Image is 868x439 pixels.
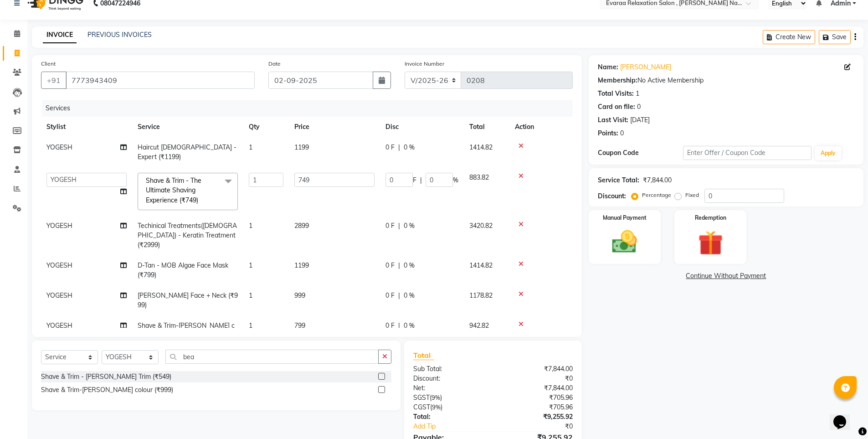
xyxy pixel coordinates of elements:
[406,403,493,412] div: ( )
[380,117,464,137] th: Disc
[398,261,400,270] span: |
[598,129,618,138] div: Points:
[294,222,309,230] span: 2899
[453,176,458,185] span: %
[598,148,683,158] div: Coupon Code
[469,261,493,269] span: 1414.82
[620,62,671,72] a: [PERSON_NAME]
[690,227,731,258] img: _gift.svg
[598,191,626,201] div: Discount:
[493,383,580,393] div: ₹7,844.00
[42,100,580,117] div: Services
[249,261,252,269] span: 1
[249,143,252,151] span: 1
[493,374,580,383] div: ₹0
[493,412,580,422] div: ₹9,255.92
[598,102,635,112] div: Card on file:
[620,129,624,138] div: 0
[138,321,235,339] span: Shave & Trim-[PERSON_NAME] colour (₹999)
[294,291,305,300] span: 999
[146,176,201,204] span: Shave & Trim - The Ultimate Shaving Experience (₹749)
[493,393,580,403] div: ₹705.96
[132,117,243,137] th: Service
[603,214,647,222] label: Manual Payment
[405,60,444,68] label: Invoice Number
[385,143,395,152] span: 0 F
[413,403,430,411] span: CGST
[138,222,237,249] span: Techinical Treatments([DEMOGRAPHIC_DATA]) - Keratin Treatment (₹2999)
[406,412,493,422] div: Total:
[493,364,580,374] div: ₹7,844.00
[431,394,440,401] span: 9%
[87,31,152,39] a: PREVIOUS INVOICES
[598,176,639,185] div: Service Total:
[406,383,493,393] div: Net:
[637,102,641,112] div: 0
[643,176,672,185] div: ₹7,844.00
[385,291,395,300] span: 0 F
[406,364,493,374] div: Sub Total:
[469,143,493,151] span: 1414.82
[630,115,650,125] div: [DATE]
[294,261,309,269] span: 1199
[398,321,400,331] span: |
[249,222,252,230] span: 1
[385,321,395,331] span: 0 F
[413,176,416,185] span: F
[642,191,671,199] label: Percentage
[598,89,634,98] div: Total Visits:
[243,117,289,137] th: Qty
[41,385,173,395] div: Shave & Trim-[PERSON_NAME] colour (₹999)
[508,422,580,431] div: ₹0
[165,350,379,364] input: Search or Scan
[469,321,489,330] span: 942.82
[41,60,56,68] label: Client
[404,143,415,152] span: 0 %
[469,222,493,230] span: 3420.82
[404,261,415,270] span: 0 %
[46,321,72,330] span: YOGESH
[41,72,67,89] button: +91
[398,221,400,231] span: |
[406,422,507,431] a: Add Tip
[46,143,72,151] span: YOGESH
[591,271,862,281] a: Continue Without Payment
[398,143,400,152] span: |
[249,291,252,300] span: 1
[598,76,637,85] div: Membership:
[763,30,815,44] button: Create New
[604,227,645,256] img: _cash.svg
[432,403,441,411] span: 9%
[289,117,380,137] th: Price
[420,176,422,185] span: |
[815,146,841,160] button: Apply
[46,261,72,269] span: YOGESH
[268,60,281,68] label: Date
[404,221,415,231] span: 0 %
[469,291,493,300] span: 1178.82
[830,403,859,430] iframe: chat widget
[138,261,228,279] span: D-Tan - MOB Algae Face Mask (₹799)
[41,372,171,382] div: Shave & Trim - [PERSON_NAME] Trim (₹549)
[385,221,395,231] span: 0 F
[404,321,415,331] span: 0 %
[294,321,305,330] span: 799
[413,393,430,402] span: SGST
[43,27,77,43] a: INVOICE
[406,393,493,403] div: ( )
[198,196,202,204] a: x
[294,143,309,151] span: 1199
[46,291,72,300] span: YOGESH
[398,291,400,300] span: |
[493,403,580,412] div: ₹705.96
[598,62,618,72] div: Name:
[683,146,812,160] input: Enter Offer / Coupon Code
[138,143,236,161] span: Haircut [DEMOGRAPHIC_DATA] - Expert (₹1199)
[685,191,699,199] label: Fixed
[464,117,509,137] th: Total
[406,374,493,383] div: Discount:
[66,72,255,89] input: Search by Name/Mobile/Email/Code
[249,321,252,330] span: 1
[413,351,434,360] span: Total
[598,76,854,85] div: No Active Membership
